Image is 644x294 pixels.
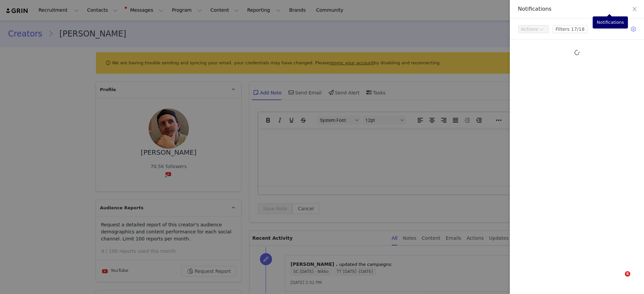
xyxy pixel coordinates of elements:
button: Actions [518,25,549,33]
i: icon: close [632,6,637,12]
span: 6 [625,271,630,277]
iframe: Intercom live chat [611,271,627,287]
button: Filters 17/18 [553,25,587,33]
div: Notifications [518,5,636,13]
